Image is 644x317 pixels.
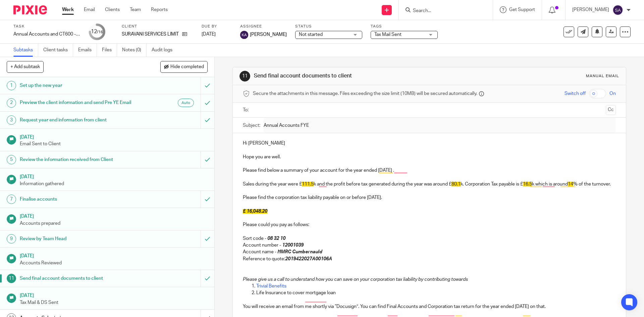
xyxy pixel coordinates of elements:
[78,44,97,57] a: Emails
[239,71,250,82] div: 11
[7,115,16,125] div: 3
[243,221,615,228] p: Please could you pay as follows:
[256,289,615,296] p: Life Insurance to cover mortgage loan
[7,98,16,108] div: 2
[105,6,120,13] a: Clients
[178,99,194,107] div: Auto
[302,182,314,187] span: 111.5
[20,273,136,283] h1: Send final account documents to client
[7,274,16,283] div: 11
[523,182,532,187] span: 16.5
[243,140,615,147] p: Hi [PERSON_NAME]
[256,284,286,288] a: Trivial Benefits
[20,141,208,147] p: Email Sent to Client
[130,6,141,13] a: Team
[277,250,322,254] em: HMRC Cumbernauld
[102,44,117,57] a: Files
[20,98,136,108] h1: Preview the client information and send Pre YE Email
[240,24,287,29] label: Assignee
[243,235,615,242] p: Sort code -
[122,24,193,29] label: Client
[243,167,615,174] p: Please find below a summary of your account for the year ended [DATE] .
[243,209,267,214] span: £ 16,048.20
[586,73,619,79] div: Manual email
[20,234,136,244] h1: Review by Team Head
[243,122,260,129] label: Subject:
[13,31,80,38] div: Annual Accounts and CT600 - (SPV)
[20,81,136,91] h1: Set up the new year
[612,5,623,15] img: svg%3E
[20,180,208,187] p: Information gathered
[609,90,616,97] span: On
[243,256,615,262] p: Reference to quote:
[295,24,362,29] label: Status
[572,6,609,13] p: [PERSON_NAME]
[20,211,208,220] h1: [DATE]
[568,182,573,187] span: 14
[606,105,616,115] button: Cc
[170,64,204,70] span: Hide completed
[299,32,323,37] span: Not started
[20,155,136,165] h1: Review the information received from Client
[282,243,304,248] em: 12001039
[243,194,615,201] p: Please find the corporation tax liability payable on or before [DATE].
[13,5,47,14] img: Pixie
[240,31,248,39] img: svg%3E
[7,234,16,244] div: 9
[267,236,285,241] em: 08 32 10
[20,220,208,227] p: Accounts prepared
[509,7,535,12] span: Get Support
[84,6,95,13] a: Email
[202,32,216,37] span: [DATE]
[7,61,44,72] button: + Add subtask
[20,172,208,180] h1: [DATE]
[20,299,208,306] p: Tax Mail & DS Sent
[451,182,461,187] span: 80.1
[20,194,136,204] h1: Finalise accounts
[243,303,615,310] p: You will receive an email from me shortly via “Docusign”. You can find Final Accounts and Corpora...
[243,181,615,188] p: Sales during the year were £ k and the profit before tax generated during the year was around £ k...
[20,251,208,259] h1: [DATE]
[122,44,147,57] a: Notes (0)
[7,155,16,164] div: 5
[97,30,103,34] small: /16
[151,6,168,13] a: Reports
[13,44,38,57] a: Subtasks
[20,115,136,125] h1: Request year end information from client
[13,24,80,29] label: Task
[243,249,615,255] p: Account name -
[91,28,103,36] div: 12
[374,32,401,37] span: Tax Mail Sent
[243,107,250,113] label: To:
[152,44,177,57] a: Audit logs
[122,31,179,38] p: SURAVANI SERVICES LIMITED
[202,24,232,29] label: Due by
[412,8,473,14] input: Search
[20,132,208,141] h1: [DATE]
[7,81,16,90] div: 1
[250,31,287,38] span: [PERSON_NAME]
[160,61,208,72] button: Hide completed
[285,257,332,261] em: 2019422027A00106A
[20,290,208,299] h1: [DATE]
[565,90,586,97] span: Switch off
[20,260,208,266] p: Accounts Reviewed
[371,24,438,29] label: Tags
[254,72,444,80] h1: Send final account documents to client
[253,90,477,97] span: Secure the attachments in this message. Files exceeding the size limit (10MB) will be secured aut...
[243,154,615,160] p: Hope you are well.
[62,6,74,13] a: Work
[243,242,615,249] p: Account number -
[243,277,468,282] em: Please give us a call to understand how you can save on your corporation tax liability by contrib...
[7,195,16,204] div: 7
[43,44,73,57] a: Client tasks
